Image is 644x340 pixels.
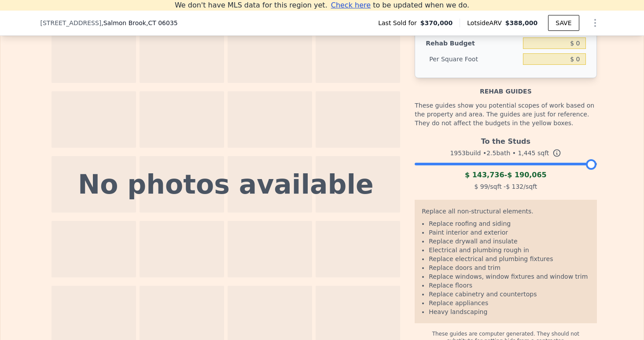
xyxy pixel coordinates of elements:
span: $ 99 [474,183,488,190]
button: Show Options [586,14,604,32]
li: Heavy landscaping [429,307,589,316]
div: - [415,170,596,180]
span: Check here [331,1,371,9]
span: $ 190,065 [507,171,547,179]
span: $370,000 [420,19,453,27]
li: Paint interior and exterior [429,228,589,237]
li: Replace doors and trim [429,263,589,272]
div: These guides show you potential scopes of work based on the property and area. The guides are jus... [415,96,596,133]
li: Replace appliances [429,299,589,307]
div: Rehab guides [415,78,596,96]
div: 1953 build • 2.5 bath • sqft [415,147,596,159]
li: Replace drywall and insulate [429,237,589,246]
div: To the Studs [415,133,596,147]
button: SAVE [548,15,579,31]
span: $388,000 [505,19,538,26]
div: Rehab Budget [426,35,519,51]
li: Replace floors [429,281,589,290]
span: $ 132 [506,183,523,190]
span: 1,445 [518,149,535,157]
div: Per Square Foot [426,51,519,67]
li: Electrical and plumbing rough in [429,246,589,254]
li: Replace windows, window fixtures and window trim [429,272,589,281]
span: , Salmon Brook [101,19,177,27]
span: Last Sold for [378,19,420,27]
li: Replace electrical and plumbing fixtures [429,254,589,263]
span: $ 143,736 [465,171,504,179]
span: Lotside ARV [467,19,505,27]
li: Replace roofing and siding [429,219,589,228]
span: , CT 06035 [146,19,178,26]
div: Replace all non-structural elements. [422,207,589,219]
li: Replace cabinetry and countertops [429,290,589,299]
div: /sqft - /sqft [415,180,596,193]
span: [STREET_ADDRESS] [40,19,102,27]
div: No photos available [78,171,374,198]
